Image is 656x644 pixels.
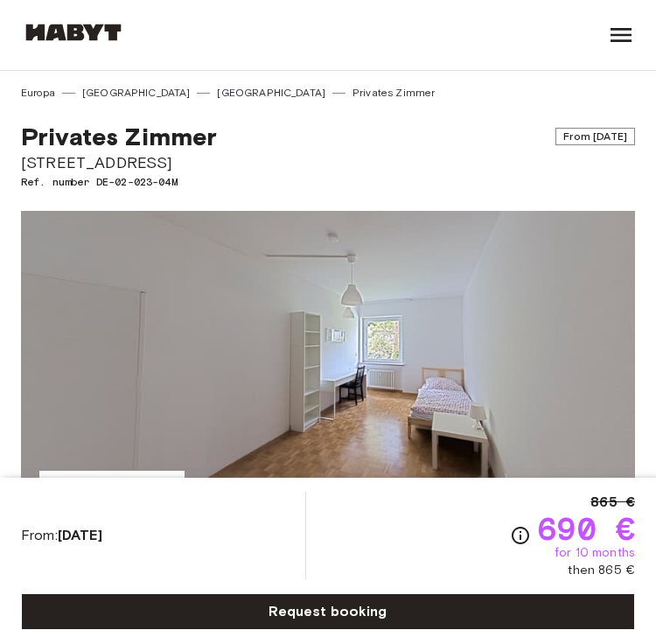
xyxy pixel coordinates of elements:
a: [GEOGRAPHIC_DATA] [82,85,191,101]
img: Habyt [21,24,126,41]
a: [GEOGRAPHIC_DATA] [217,85,325,101]
span: Ref. number DE-02-023-04M [21,174,635,190]
b: [DATE] [58,527,102,543]
span: 690 € [538,513,635,544]
span: for 10 months [555,544,635,562]
img: Marketing picture of unit DE-02-023-04M [21,211,635,519]
a: Request booking [21,593,635,630]
a: Privates Zimmer [352,85,435,101]
button: Show all photos [38,470,185,502]
span: [STREET_ADDRESS] [21,151,635,174]
svg: Check cost overview for full price breakdown. Please note that discounts apply to new joiners onl... [510,525,531,546]
span: 865 € [590,492,635,513]
a: Europa [21,85,55,101]
span: From: [21,526,102,545]
span: then 865 € [568,562,635,579]
span: Privates Zimmer [21,122,217,151]
span: From [DATE] [555,128,635,145]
